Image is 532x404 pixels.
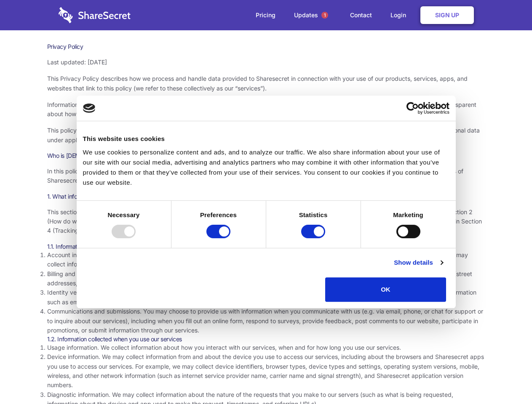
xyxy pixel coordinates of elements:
span: Account information. Our services generally require you to create an account before you can acces... [47,251,468,268]
img: logo [83,104,96,113]
span: In this policy, “Sharesecret,” “we,” “us,” and “our” refer to Sharesecret Inc., a U.S. company. S... [47,167,463,184]
strong: Preferences [200,211,237,218]
span: Communications and submissions. You may choose to provide us with information when you communicat... [47,308,483,334]
span: This policy uses the term “personal data” to refer to information that is related to an identifie... [47,127,480,143]
a: Login [382,2,419,28]
span: 1.1. Information you provide to us [47,243,132,250]
div: This website uses cookies [83,134,449,144]
span: This Privacy Policy describes how we process and handle data provided to Sharesecret in connectio... [47,75,468,91]
span: Information security and privacy are at the heart of what Sharesecret values and promotes as a co... [47,101,476,117]
span: 1.2. Information collected when you use our services [47,335,182,343]
a: Show details [394,258,443,268]
button: OK [325,277,446,302]
span: Usage information. We collect information about how you interact with our services, when and for ... [47,344,401,351]
p: Last updated: [DATE] [47,58,485,67]
h1: Privacy Policy [47,43,485,50]
img: logo-wordmark-white-trans-d4663122ce5f474addd5e946df7df03e33cb6a1c49d2221995e7729f52c070b2.svg [59,7,131,23]
span: Device information. We may collect information from and about the device you use to access our se... [47,353,484,388]
div: We use cookies to personalize content and ads, and to analyze our traffic. We also share informat... [83,147,449,188]
a: Sign Up [420,6,474,24]
a: Pricing [247,2,284,28]
span: 1 [321,12,328,19]
span: 1. What information do we collect about you? [47,193,163,200]
a: Usercentrics Cookiebot - opens in a new window [376,102,449,114]
strong: Marketing [393,211,423,218]
span: Billing and payment information. In order to purchase a service, you may need to provide us with ... [47,270,472,287]
span: Identity verification information. Some services require you to verify your identity as part of c... [47,289,476,305]
strong: Necessary [108,211,140,218]
strong: Statistics [299,211,328,218]
a: Contact [342,2,380,28]
span: This section describes the various types of information we collect from and about you. To underst... [47,208,482,234]
span: Who is [DEMOGRAPHIC_DATA]? [47,152,131,159]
